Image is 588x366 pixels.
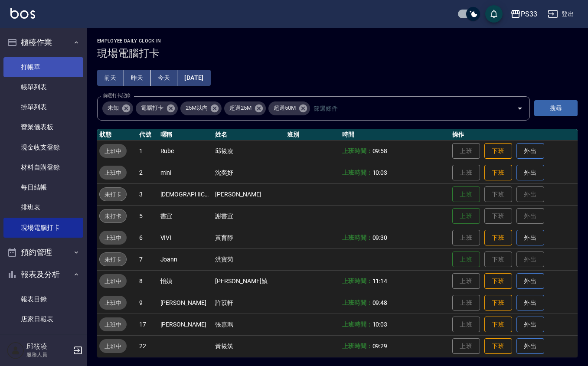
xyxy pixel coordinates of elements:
a: 排班表 [3,197,83,217]
td: 8 [137,270,158,292]
button: 櫃檯作業 [3,31,83,54]
b: 上班時間： [342,147,372,154]
a: 打帳單 [3,57,83,77]
td: 6 [137,227,158,248]
a: 現場電腦打卡 [3,218,83,238]
button: 下班 [484,338,512,354]
span: 未打卡 [100,190,126,199]
a: 現金收支登錄 [3,137,83,157]
td: [PERSON_NAME] [158,314,213,335]
button: 下班 [484,295,512,311]
th: 暱稱 [158,129,213,141]
span: 25M以內 [180,104,213,112]
td: Rube [158,140,213,162]
button: 昨天 [124,70,151,86]
a: 互助日報表 [3,329,83,349]
b: 上班時間： [342,234,372,241]
td: 5 [137,205,158,227]
td: 書宜 [158,205,213,227]
b: 上班時間： [342,278,372,284]
span: 電腦打卡 [136,104,169,112]
span: 10:03 [372,321,388,328]
button: 外出 [516,143,544,159]
td: [DEMOGRAPHIC_DATA][PERSON_NAME] [158,183,213,205]
button: 上班 [452,186,480,203]
th: 狀態 [97,129,137,141]
td: [PERSON_NAME]媜 [213,270,284,292]
th: 操作 [450,129,578,141]
span: 上班中 [99,277,127,286]
span: 未打卡 [100,255,126,264]
button: 外出 [516,273,544,289]
td: 怡媜 [158,270,213,292]
td: 2 [137,162,158,183]
a: 營業儀表板 [3,117,83,137]
td: 黃筱筑 [213,335,284,357]
span: 上班中 [99,342,127,351]
td: 張嘉珮 [213,314,284,335]
button: 前天 [97,70,124,86]
span: 上班中 [99,147,127,156]
button: 下班 [484,317,512,333]
button: 外出 [516,317,544,333]
button: 報表及分析 [3,263,83,286]
span: 未知 [102,104,124,112]
b: 上班時間： [342,343,372,350]
button: PS33 [507,5,541,23]
button: 外出 [516,295,544,311]
td: 7 [137,248,158,270]
td: [PERSON_NAME] [213,183,284,205]
td: 許苡軒 [213,292,284,314]
div: 未知 [102,101,133,115]
span: 09:29 [372,343,388,350]
span: 上班中 [99,320,127,329]
button: 外出 [516,165,544,181]
button: 上班 [452,208,480,224]
img: Logo [10,8,35,19]
td: 邱筱凌 [213,140,284,162]
button: 下班 [484,230,512,246]
a: 店家日報表 [3,309,83,329]
td: 謝書宜 [213,205,284,227]
span: 09:48 [372,299,388,306]
button: 登出 [544,6,578,22]
span: 上班中 [99,298,127,307]
th: 姓名 [213,129,284,141]
span: 09:30 [372,234,388,241]
div: 超過50M [268,101,310,115]
td: 22 [137,335,158,357]
div: PS33 [521,9,537,20]
button: 外出 [516,230,544,246]
p: 服務人員 [26,351,71,359]
button: Open [513,101,527,115]
a: 材料自購登錄 [3,157,83,177]
span: 09:58 [372,147,388,154]
button: save [485,5,503,23]
td: 洪寶菊 [213,248,284,270]
b: 上班時間： [342,299,372,306]
span: 10:03 [372,169,388,176]
b: 上班時間： [342,169,372,176]
button: 上班 [452,252,480,268]
h3: 現場電腦打卡 [97,47,578,59]
span: 超過25M [224,104,257,112]
th: 代號 [137,129,158,141]
th: 時間 [340,129,450,141]
div: 超過25M [224,101,266,115]
td: [PERSON_NAME] [158,292,213,314]
td: VIVI [158,227,213,248]
td: 1 [137,140,158,162]
td: 9 [137,292,158,314]
button: 預約管理 [3,241,83,264]
a: 掛單列表 [3,97,83,117]
span: 上班中 [99,168,127,177]
label: 篩選打卡記錄 [103,92,131,99]
td: Joann [158,248,213,270]
td: 黃育靜 [213,227,284,248]
button: 外出 [516,338,544,354]
th: 班別 [285,129,340,141]
div: 電腦打卡 [136,101,178,115]
button: [DATE] [177,70,210,86]
td: 3 [137,183,158,205]
button: 今天 [151,70,178,86]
